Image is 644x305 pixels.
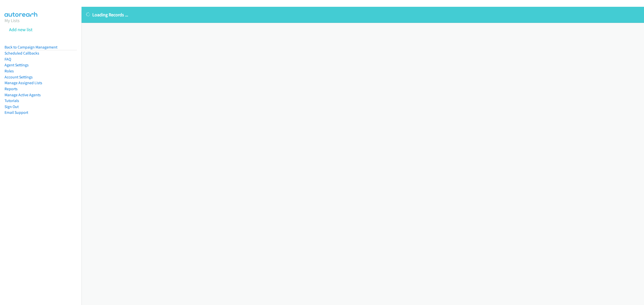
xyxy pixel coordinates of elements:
a: Scheduled Callbacks [5,51,39,56]
a: Reports [5,86,18,91]
a: Tutorials [5,98,19,103]
p: Loading Records ... [86,11,639,18]
a: FAQ [5,57,11,62]
a: Email Support [5,110,28,115]
a: Sign Out [5,104,19,109]
a: Roles [5,69,14,73]
a: Back to Campaign Management [5,45,57,49]
a: My Lists [5,18,20,23]
a: Add new list [9,27,32,32]
a: Account Settings [5,75,33,79]
a: Agent Settings [5,63,29,67]
a: Manage Assigned Lists [5,80,42,85]
a: Manage Active Agents [5,92,41,97]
